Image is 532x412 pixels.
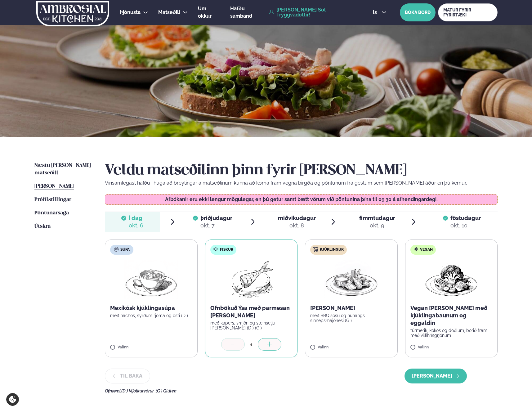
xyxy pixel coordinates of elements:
img: soup.svg [114,247,119,252]
span: föstudagur [450,215,481,221]
a: Útskrá [34,223,51,230]
p: Vegan [PERSON_NAME] með kjúklingabaunum og eggaldin [410,304,493,327]
a: Hafðu samband [230,5,266,20]
span: Útskrá [34,224,51,229]
a: Um okkur [198,5,220,20]
span: Súpa [120,247,130,252]
span: Vegan [420,247,433,252]
a: MATUR FYRIR FYRIRTÆKI [438,3,498,21]
a: [PERSON_NAME] Sól Tryggvadóttir! [269,7,359,17]
button: Til baka [105,369,150,383]
span: þriðjudagur [200,215,232,221]
span: Um okkur [198,6,212,19]
a: Pöntunarsaga [34,209,69,217]
a: Þjónusta [120,9,141,16]
div: okt. 7 [200,222,232,229]
span: (D ) Mjólkurvörur , [121,388,156,393]
button: BÓKA BORÐ [400,3,436,21]
p: Afbókanir eru ekki lengur mögulegar, en þú getur samt bætt vörum við pöntunina þína til 09:30 á a... [111,197,491,202]
span: Prófílstillingar [34,197,71,202]
span: Fiskur [220,247,233,252]
img: Vegan.png [424,260,479,299]
span: Kjúklingur [320,247,344,252]
a: [PERSON_NAME] [34,183,74,190]
img: Vegan.svg [414,247,418,252]
p: með nachos, sýrðum rjóma og osti (D ) [110,313,192,318]
p: túrmerik, kókos og döðlum, borið fram með villihrísgrjónum [410,328,493,338]
span: Hafðu samband [230,6,252,19]
span: miðvikudagur [278,215,316,221]
img: logo [36,1,110,26]
img: chicken.svg [313,247,318,252]
span: Þjónusta [120,9,141,15]
span: Pöntunarsaga [34,210,69,216]
div: okt. 9 [359,222,395,229]
button: is [368,10,391,15]
div: okt. 8 [278,222,316,229]
h2: Veldu matseðilinn þinn fyrir [PERSON_NAME] [105,162,498,179]
img: Soup.png [124,260,178,299]
a: Prófílstillingar [34,196,71,204]
a: Næstu [PERSON_NAME] matseðill [34,162,92,177]
div: 1 [245,341,258,348]
a: Cookie settings [6,393,19,406]
span: Matseðill [158,9,180,15]
p: [PERSON_NAME] [310,304,392,312]
p: með kapers, smjöri og steinselju [PERSON_NAME] (D ) (G ) [210,320,293,330]
img: Chicken-wings-legs.png [324,260,378,299]
img: fish.svg [213,247,218,252]
div: Ofnæmi: [105,388,498,393]
span: fimmtudagur [359,215,395,221]
a: Matseðill [158,9,180,16]
p: Mexíkósk kjúklingasúpa [110,304,192,312]
p: Vinsamlegast hafðu í huga að breytingar á matseðlinum kunna að koma fram vegna birgða og pöntunum... [105,179,498,187]
div: okt. 10 [450,222,481,229]
p: með BBQ sósu og hunangs sinnepsmajónesi (G ) [310,313,392,323]
img: Fish.png [224,260,279,299]
span: [PERSON_NAME] [34,184,74,189]
span: (G ) Glúten [156,388,177,393]
div: okt. 6 [129,222,143,229]
span: is [373,10,379,15]
p: Ofnbökuð Ýsa með parmesan [PERSON_NAME] [210,304,293,319]
button: [PERSON_NAME] [405,369,467,383]
span: Í dag [129,214,143,222]
span: Næstu [PERSON_NAME] matseðill [34,163,91,176]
